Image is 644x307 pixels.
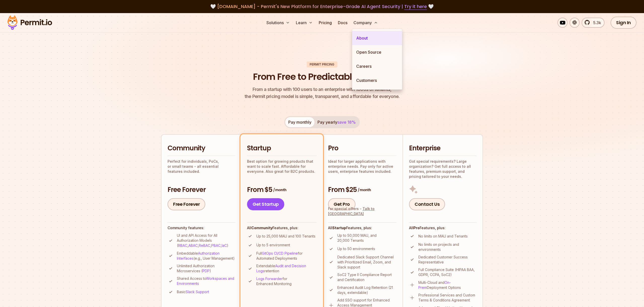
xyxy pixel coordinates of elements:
h2: Community [168,144,235,153]
span: 5.3k [590,20,601,26]
a: Open Source [352,45,402,59]
h3: From $5 [247,185,316,194]
h2: Enterprise [409,144,476,153]
p: Best option for growing products that want to scale fast. Affordable for everyone. Also great for... [247,159,316,174]
a: Logs Forwarder [256,277,283,281]
a: Contact Us [409,198,445,210]
a: Docs [336,18,349,28]
div: 🤍 🤍 [12,3,632,10]
p: Got special requirements? Large organization? Get full access to all features, premium support, a... [409,159,476,179]
h3: From $25 [328,185,396,194]
p: Basic [177,289,209,294]
p: SoC2 Type II Compliance Report and Certification [337,272,396,282]
img: Permit logo [5,14,54,31]
p: Enhanced Audit Log Retention (21 days, extendable) [337,285,396,295]
button: Pay yearlysave 18% [314,117,359,127]
a: Try it here [404,3,427,10]
a: About [352,31,402,45]
h3: Free Forever [168,185,235,194]
p: Dedicated Slack Support Channel with Prioritized Email, Zoom, and Slack support [337,255,396,270]
a: Sign In [611,17,636,29]
p: for Enhanced Monitoring [256,276,316,286]
a: Free Forever [168,198,205,210]
h2: Pro [328,144,396,153]
p: Dedicated Customer Success Representative [418,255,476,265]
a: ABAC [188,243,198,248]
p: Multi-Cloud and Deployment Options [418,280,476,290]
h4: All Features, plus: [247,225,316,230]
p: Full for Automated Deployments [256,251,316,261]
strong: Startup [332,226,346,230]
a: On-Prem [418,280,451,290]
span: / month [358,187,371,192]
p: Up to 50 environments [337,246,375,251]
p: Shared Access to [177,276,235,286]
a: ReBAC [199,243,210,248]
h4: Community features: [168,225,235,230]
strong: Pro [413,226,420,230]
span: From a startup with 100 users to an enterprise with 1000s of tenants, [245,86,399,93]
a: 5.3k [582,18,605,28]
a: IaC [222,243,227,248]
p: Unlimited Authorization Microservices ( ) [177,263,235,274]
a: Customers [352,73,402,87]
h4: All Features, plus: [328,225,396,230]
div: Permit Pricing [307,61,337,67]
p: the Permit pricing model is simple, transparent, and affordable for everyone. [245,86,399,100]
p: Perfect for individuals, PoCs, or small teams - all essential features included. [168,159,235,174]
button: Learn [294,18,315,28]
a: Get Startup [247,198,284,210]
p: Up to 50,000 MAU, and 20,000 Tenants [337,233,396,243]
button: Solutions [264,18,292,28]
a: Audit and Decision Logs [256,264,306,273]
strong: Community [251,226,272,230]
p: UI and API Access for All Authorization Models ( , , , , ) [177,233,235,248]
a: PBAC [211,243,221,248]
a: PDP [203,269,210,273]
p: No limits on projects and environments [418,242,476,252]
h2: Startup [247,144,316,153]
p: Professional Services and Custom Terms & Conditions Agreement [418,293,476,303]
span: save 18% [337,120,356,125]
button: Company [351,18,380,28]
p: Up to 25,000 MAU and 100 Tenants [256,234,315,239]
a: Careers [352,59,402,73]
span: / month [273,187,286,192]
span: [DOMAIN_NAME] - Permit's New Platform for Enterprise-Grade AI Agent Security | [217,3,427,10]
div: For special offers - [328,206,396,216]
p: Embeddable (e.g., User Management) [177,251,235,261]
a: RBAC [178,243,187,248]
p: Up to 5 environment [256,243,290,248]
h4: All Features, plus: [409,225,476,230]
p: Full Compliance Suite (HIPAA BAA, GDPR, CCPA, SoC2) [418,267,476,277]
p: Extendable retention [256,263,316,274]
a: Slack Support [186,290,209,294]
a: Get Pro [328,198,355,210]
p: No limits on MAU and Tenants [418,234,468,239]
a: Authorization Interfaces [177,251,220,260]
a: Pricing [317,18,334,28]
a: GitOps CI/CD Pipeline [262,251,298,255]
p: Ideal for larger applications with enterprise needs. Pay only for active users, enterprise featur... [328,159,396,174]
h1: From Free to Predictable Scaling [253,71,391,83]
